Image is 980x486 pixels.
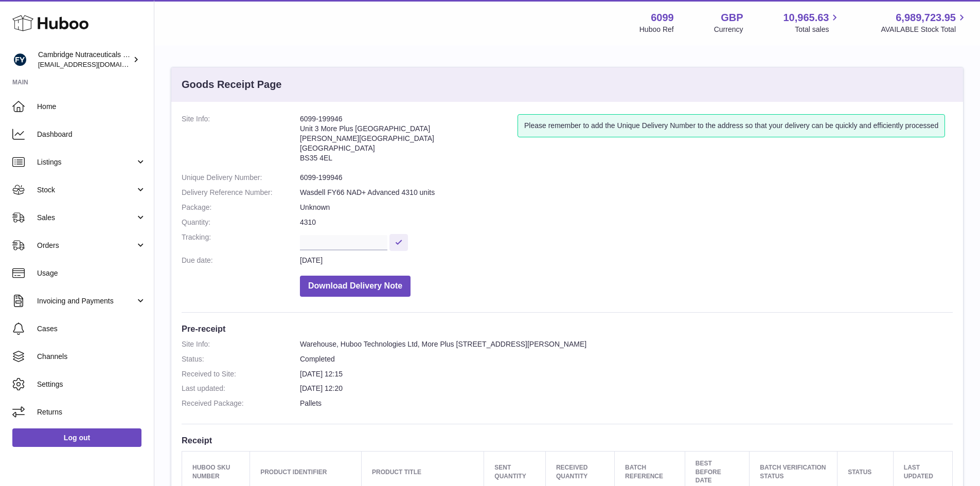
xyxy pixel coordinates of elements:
[300,384,953,393] dd: [DATE] 12:20
[182,399,300,408] dt: Received Package:
[182,339,300,349] dt: Site Info:
[37,213,135,223] span: Sales
[12,428,141,447] a: Log out
[896,11,956,25] span: 6,989,723.95
[37,130,146,139] span: Dashboard
[783,11,829,25] span: 10,965.63
[12,52,28,67] img: huboo@camnutra.com
[37,185,135,195] span: Stock
[300,188,953,197] dd: Wasdell FY66 NAD+ Advanced 4310 units
[182,323,953,334] h3: Pre-receipt
[182,256,300,265] dt: Due date:
[300,203,953,212] dd: Unknown
[182,188,300,197] dt: Delivery Reference Number:
[714,25,743,34] div: Currency
[518,114,945,137] div: Please remember to add the Unique Delivery Number to the address so that your delivery can be qui...
[639,25,674,34] div: Huboo Ref
[37,352,146,362] span: Channels
[38,50,131,69] div: Cambridge Nutraceuticals Ltd
[182,218,300,227] dt: Quantity:
[795,25,841,34] span: Total sales
[182,369,300,379] dt: Received to Site:
[300,339,953,349] dd: Warehouse, Huboo Technologies Ltd, More Plus [STREET_ADDRESS][PERSON_NAME]
[37,324,146,334] span: Cases
[881,11,968,34] a: 6,989,723.95 AVAILABLE Stock Total
[38,60,151,68] span: [EMAIL_ADDRESS][DOMAIN_NAME]
[37,268,146,278] span: Usage
[300,354,953,364] dd: Completed
[182,78,282,92] h3: Goods Receipt Page
[182,203,300,212] dt: Package:
[300,256,953,265] dd: [DATE]
[783,11,841,34] a: 10,965.63 Total sales
[37,102,146,112] span: Home
[721,11,743,25] strong: GBP
[300,218,953,227] dd: 4310
[881,25,968,34] span: AVAILABLE Stock Total
[37,380,146,389] span: Settings
[182,435,953,446] h3: Receipt
[182,173,300,183] dt: Unique Delivery Number:
[182,384,300,393] dt: Last updated:
[300,399,953,408] dd: Pallets
[651,11,674,25] strong: 6099
[37,157,135,167] span: Listings
[300,173,953,183] dd: 6099-199946
[300,369,953,379] dd: [DATE] 12:15
[37,407,146,417] span: Returns
[182,232,300,250] dt: Tracking:
[300,276,411,297] button: Download Delivery Note
[37,296,135,306] span: Invoicing and Payments
[182,114,300,168] dt: Site Info:
[182,354,300,364] dt: Status:
[300,114,518,168] address: 6099-199946 Unit 3 More Plus [GEOGRAPHIC_DATA] [PERSON_NAME][GEOGRAPHIC_DATA] [GEOGRAPHIC_DATA] B...
[37,241,135,250] span: Orders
